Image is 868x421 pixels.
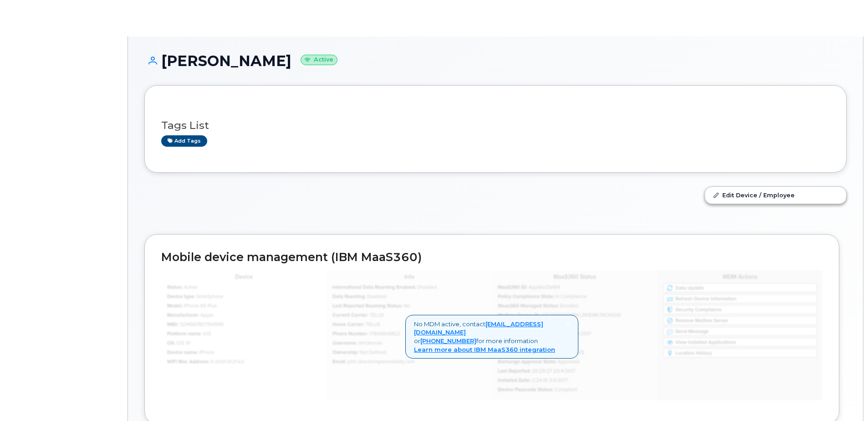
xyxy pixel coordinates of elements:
[705,187,846,203] a: Edit Device / Employee
[566,319,570,327] span: ×
[161,251,822,264] h2: Mobile device management (IBM MaaS360)
[301,55,337,65] small: Active
[161,270,822,400] img: mdm_maas360_data_lg-147edf4ce5891b6e296acbe60ee4acd306360f73f278574cfef86ac192ea0250.jpg
[566,320,570,327] a: Close
[161,120,830,131] h3: Tags List
[420,337,476,344] a: [PHONE_NUMBER]
[405,315,578,359] div: No MDM active, contact or for more information
[414,320,543,336] a: [EMAIL_ADDRESS][DOMAIN_NAME]
[161,135,207,147] a: Add tags
[144,53,847,69] h1: [PERSON_NAME]
[414,346,555,353] a: Learn more about IBM MaaS360 integration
